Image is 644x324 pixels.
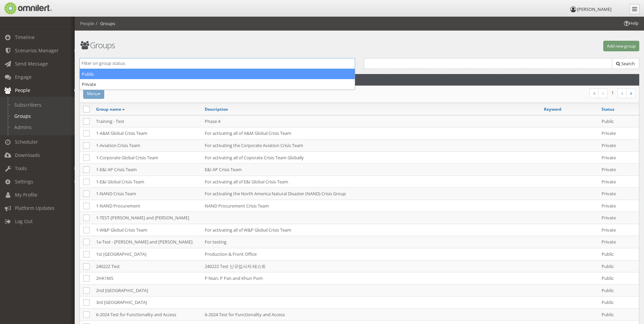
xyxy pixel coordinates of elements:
td: NAND Procurement Crisis Team [201,200,540,212]
li: Public [80,69,355,79]
td: 1a-Test - [PERSON_NAME] and [PERSON_NAME] [93,236,201,248]
td: 2nd [GEOGRAPHIC_DATA] [93,284,201,296]
td: 1-NAND Procurement [93,200,201,212]
td: Private [598,236,639,248]
td: 1-W&P Global Crisis Team [93,224,201,236]
td: 1-Aviation Crisis Team [93,139,201,151]
button: Search [612,58,639,69]
span: Help [15,5,29,11]
td: Private [598,188,639,200]
td: Public [598,284,639,296]
td: For activating all of A&M Global Crisis Team [201,127,540,140]
td: Private [598,151,639,164]
span: Platform Updates [15,205,55,211]
td: Public [598,115,639,127]
h1: Groups [79,41,355,50]
td: For activating all of Coporate Crisis Team Globally [201,151,540,164]
a: Keyword [544,106,562,112]
td: For activating all of E&I Global Crisis Team [201,176,540,188]
img: Omnilert [3,2,52,14]
td: For activating the North America Natural Disaster (NAND) Crisis Group [201,188,540,200]
td: Phase 4 [201,115,540,127]
td: Private [598,212,639,224]
td: Private [598,164,639,176]
span: Log Out [15,218,33,224]
td: 1-E&I AP Crisis Team [93,164,201,176]
span: Search [621,60,635,67]
span: Help [623,20,639,26]
td: 1st [GEOGRAPHIC_DATA] [93,248,201,260]
input: Filter on group status [81,60,353,67]
span: Scenarios Manager [15,47,59,54]
td: Training - Test [93,115,201,127]
span: Timeline [15,34,35,40]
button: Add new group [603,41,639,51]
td: Private [598,139,639,151]
li: Private [80,79,355,90]
span: [PERSON_NAME] [577,6,611,12]
td: Private [598,176,639,188]
td: 3rd [GEOGRAPHIC_DATA] [93,296,201,309]
li: People [80,20,94,27]
a: Status [602,106,614,112]
span: Send Message [15,60,48,67]
span: Tools [15,165,27,172]
td: Private [598,200,639,212]
td: For activating all of W&P Global Crisis Team [201,224,540,236]
span: People [15,87,30,93]
td: 1-NAND Crisis Team [93,188,201,200]
td: 1-E&I Global Crisis Team [93,176,201,188]
span: Engage [15,74,32,80]
td: 1-TEST-[PERSON_NAME] and [PERSON_NAME] [93,212,201,224]
td: 240222 Test [93,260,201,272]
td: Private [598,224,639,236]
a: Group name [96,106,121,112]
td: Public [598,260,639,272]
td: Private [598,127,639,140]
td: Public [598,248,639,260]
td: 240222 Test 신규입사자 테스트 [201,260,540,272]
li: 1 [607,88,618,97]
td: For activating the Corporate Aviation Crisis Team [201,139,540,151]
span: Settings [15,178,33,185]
td: 2HK1MS [93,272,201,285]
td: 1-Corporate Global Crisis Team [93,151,201,164]
td: E&I AP Crisis Team [201,164,540,176]
td: Production & Front Office [201,248,540,260]
td: Public [598,296,639,309]
td: Public [598,308,639,321]
a: Collapse Menu [629,4,640,14]
a: Previous [598,88,607,98]
a: Last [626,88,636,98]
td: 6-2024 Test for Functionality and Access [93,308,201,321]
td: For testing [201,236,540,248]
td: Public [598,272,639,285]
a: First [589,88,599,98]
span: My Profile [15,192,37,198]
td: P Nian, P Pan and Khun Pom [201,272,540,285]
li: Groups [94,20,115,27]
a: Next [618,88,627,98]
span: Scheduler [15,139,38,145]
td: 6-2024 Test for Functionality and Access [201,308,540,321]
span: Downloads [15,152,40,158]
td: 1-A&M Global Crisis Team [93,127,201,140]
a: Description [205,106,228,112]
